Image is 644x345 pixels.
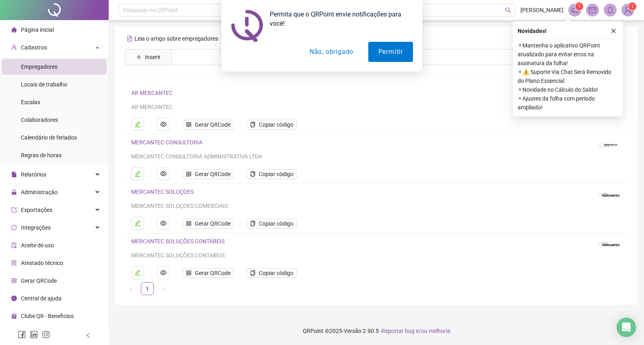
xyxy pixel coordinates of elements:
li: 1 [141,282,154,295]
button: Copiar código [247,219,297,228]
span: eye [160,220,167,226]
span: file [11,172,17,177]
span: qrcode [186,171,192,177]
span: left [85,333,91,338]
a: MERCANTEC SOLUÇOES [131,189,194,195]
img: logo [597,138,621,153]
span: audit [11,242,17,248]
span: ⚬ Novidade no Cálculo do Saldo! [518,85,618,94]
span: Copiar código [259,120,293,129]
span: Administração [21,189,58,195]
span: Copiar código [259,219,293,228]
a: MERCANTEC CONSULTORIA [131,139,202,146]
span: qrcode [11,278,17,283]
span: ⚬ ⚠️ Suporte Via Chat Será Removido do Plano Essencial [518,68,618,85]
div: Permita que o QRPoint envie notificações para você! [263,10,413,28]
span: copy [250,122,256,127]
span: Atestado técnico [21,260,63,266]
span: Exportações [21,207,52,213]
span: edit [134,121,141,127]
span: copy [250,270,256,276]
span: Calendário de feriados [21,134,77,141]
span: qrcode [186,221,192,226]
li: Próxima página [157,282,170,295]
span: Gerar QRCode [195,120,231,129]
span: eye [160,121,167,127]
span: Central de ajuda [21,295,62,302]
span: info-circle [11,296,17,301]
span: facebook [18,331,26,339]
span: instagram [42,331,50,339]
button: Gerar QRCode [183,268,234,278]
span: eye [160,269,167,276]
span: Aceite de uso [21,242,54,248]
span: Relatórios [21,171,46,178]
button: right [157,282,170,295]
span: sync [11,225,17,230]
span: Reportar bug e/ou melhoria [382,328,450,334]
span: export [11,207,17,213]
button: Não, obrigado [299,42,363,62]
span: edit [134,220,141,226]
span: Copiar código [259,269,293,277]
span: Locais de trabalho [21,81,67,88]
button: left [125,282,138,295]
span: qrcode [186,122,192,127]
div: MERCANTEC SOLUÇÕES CONTABEIS [131,251,588,260]
span: Integrações [21,224,51,231]
span: Colaboradores [21,117,58,123]
span: qrcode [186,270,192,276]
div: Open Intercom Messenger [617,318,636,337]
span: Gerar QRCode [195,219,231,228]
button: Copiar código [247,120,297,129]
span: copy [250,221,256,226]
footer: QRPoint © 2025 - 2.90.5 - [109,317,644,345]
span: Clube QR - Beneficios [21,313,74,319]
span: left [129,287,134,292]
button: Gerar QRCode [183,219,234,228]
span: Gerar QRCode [195,269,231,277]
button: Gerar QRCode [183,120,234,129]
div: MERCANTEC SOLUÇOES COMERCIAIS [131,201,588,210]
button: Gerar QRCode [183,169,234,179]
span: Regras de horas [21,152,62,158]
li: Página anterior [125,282,138,295]
span: copy [250,171,256,177]
span: Escalas [21,99,40,105]
span: ⚬ Ajustes da folha com período ampliado! [518,94,618,112]
span: Gerar QRCode [21,277,57,284]
span: Versão [344,328,361,334]
span: lock [11,189,17,195]
span: eye [160,170,167,177]
span: linkedin [30,331,38,339]
span: Copiar código [259,170,293,179]
a: MERCANTEC SOLUÇÕES CONTÁBEIS [131,238,225,244]
span: gift [11,313,17,319]
button: Copiar código [247,169,297,179]
img: notification icon [231,10,263,42]
span: solution [11,260,17,266]
a: AR MERCANTEC [131,90,173,96]
button: Copiar código [247,268,297,278]
span: edit [134,269,141,276]
img: logo [597,236,621,252]
div: MERCANTEC CONSULTORIA ADMINISTRATIVA LTDA [131,152,588,161]
span: Gerar QRCode [195,170,231,179]
a: 1 [141,283,153,295]
button: Permitir [368,42,413,62]
span: edit [134,170,141,177]
div: AR MERCANTEC [131,103,588,111]
span: right [161,287,166,292]
img: logo [597,187,621,202]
